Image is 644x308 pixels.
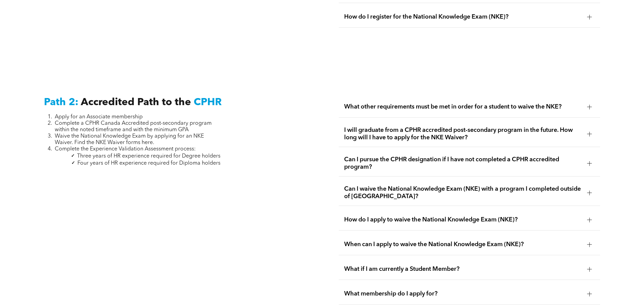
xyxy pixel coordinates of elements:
span: How do I apply to waive the National Knowledge Exam (NKE)? [344,216,582,223]
span: What if I am currently a Student Member? [344,265,582,273]
span: Can I pursue the CPHR designation if I have not completed a CPHR accredited program? [344,156,582,171]
span: Complete the Experience Validation Assessment process: [55,146,196,152]
span: What other requirements must be met in order for a student to waive the NKE? [344,103,582,111]
span: Can I waive the National Knowledge Exam (NKE) with a program I completed outside of [GEOGRAPHIC_D... [344,185,582,200]
span: How do I register for the National Knowledge Exam (NKE)? [344,13,582,21]
span: Path 2: [44,97,78,108]
span: Three years of HR experience required for Degree holders [77,153,220,159]
span: Waive the National Knowledge Exam by applying for an NKE Waiver. Find the NKE Waiver forms here. [55,134,204,145]
span: Four years of HR experience required for Diploma holders [77,161,220,166]
span: When can I apply to waive the National Knowledge Exam (NKE)? [344,241,582,248]
span: What membership do I apply for? [344,290,582,298]
span: Accredited Path to the [81,97,191,108]
span: Complete a CPHR Canada Accredited post-secondary program within the noted timeframe and with the ... [55,121,212,133]
span: Apply for an Associate membership [55,114,143,120]
span: I will graduate from a CPHR accredited post-secondary program in the future. How long will I have... [344,126,582,141]
span: CPHR [194,97,222,108]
